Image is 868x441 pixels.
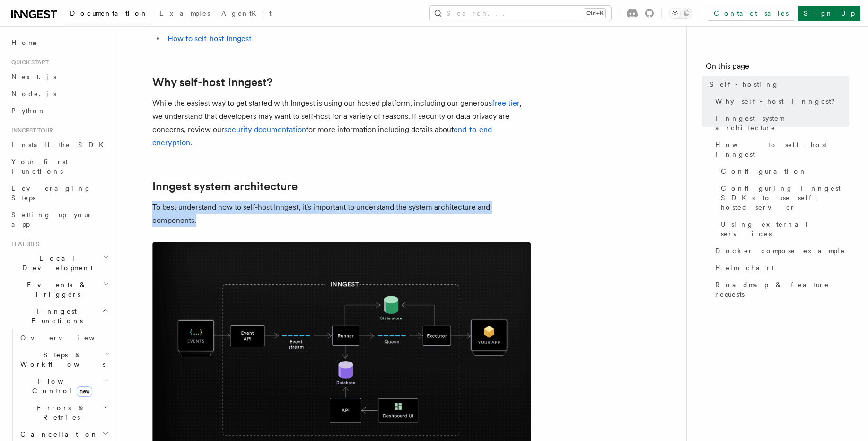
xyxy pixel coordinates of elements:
[8,303,111,329] button: Inngest Functions
[711,93,849,110] a: Why self-host Inngest?
[708,6,794,21] a: Contact sales
[17,329,111,346] a: Overview
[715,114,849,132] span: Inngest system architecture
[711,242,849,259] a: Docker compose example
[8,180,111,206] a: Leveraging Steps
[715,140,849,159] span: How to self-host Inngest
[11,141,109,149] span: Install the SDK
[11,185,91,202] span: Leveraging Steps
[8,250,111,276] button: Local Development
[17,373,111,399] button: Flow Controlnew
[17,403,103,422] span: Errors & Retries
[715,246,845,256] span: Docker compose example
[8,85,111,102] a: Node.js
[8,59,49,66] span: Quick start
[669,8,692,19] button: Toggle dark mode
[152,97,531,150] p: While the easiest way to get started with Inngest is using our hosted platform, including our gen...
[77,386,92,397] span: new
[8,206,111,233] a: Setting up your app
[715,263,774,273] span: Helm chart
[8,34,111,51] a: Home
[710,79,779,89] span: Self-hosting
[159,9,210,17] span: Examples
[8,307,102,326] span: Inngest Functions
[8,127,53,134] span: Inngest tour
[17,350,105,369] span: Steps & Workflows
[17,377,104,396] span: Flow Control
[798,6,860,21] a: Sign Up
[11,211,93,228] span: Setting up your app
[706,61,849,76] h4: On this page
[64,3,154,26] a: Documentation
[711,110,849,136] a: Inngest system architecture
[8,254,103,273] span: Local Development
[711,259,849,276] a: Helm chart
[224,125,306,134] a: security documentation
[221,9,272,17] span: AgentKit
[717,216,849,242] a: Using external services
[584,9,605,18] kbd: Ctrl+K
[11,73,56,80] span: Next.js
[20,334,118,342] span: Overview
[152,201,531,227] p: To best understand how to self-host Inngest, it's important to understand the system architecture...
[430,6,611,21] button: Search...Ctrl+K
[167,34,252,43] a: How to self-host Inngest
[721,220,849,238] span: Using external services
[216,3,277,26] a: AgentKit
[715,280,849,299] span: Roadmap & feature requests
[8,102,111,119] a: Python
[717,180,849,216] a: Configuring Inngest SDKs to use self-hosted server
[721,167,807,176] span: Configuration
[152,180,298,193] a: Inngest system architecture
[8,280,103,299] span: Events & Triggers
[8,240,39,248] span: Features
[152,76,272,89] a: Why self-host Inngest?
[17,399,111,426] button: Errors & Retries
[706,76,849,93] a: Self-hosting
[8,153,111,180] a: Your first Functions
[70,9,148,17] span: Documentation
[492,98,520,107] a: free tier
[8,276,111,303] button: Events & Triggers
[11,158,68,175] span: Your first Functions
[717,163,849,180] a: Configuration
[11,38,38,47] span: Home
[11,107,46,115] span: Python
[711,276,849,303] a: Roadmap & feature requests
[711,136,849,163] a: How to self-host Inngest
[154,3,216,26] a: Examples
[8,68,111,85] a: Next.js
[721,184,849,212] span: Configuring Inngest SDKs to use self-hosted server
[715,97,842,106] span: Why self-host Inngest?
[8,136,111,153] a: Install the SDK
[17,346,111,373] button: Steps & Workflows
[11,90,56,97] span: Node.js
[17,430,98,439] span: Cancellation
